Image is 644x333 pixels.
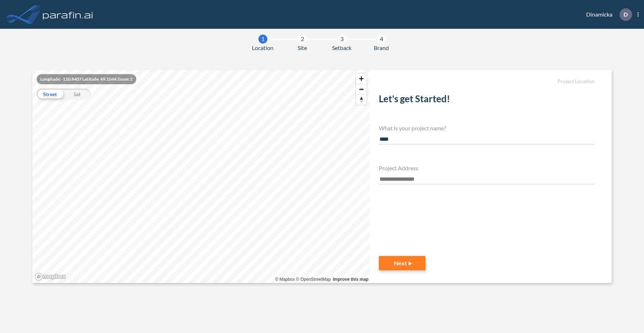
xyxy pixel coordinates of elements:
h5: Project Location [379,78,594,85]
span: Brand [374,44,389,52]
div: 4 [377,35,386,44]
span: Location [252,44,273,52]
span: Site [298,44,307,52]
h2: Let's get Started! [379,93,594,107]
span: Reset bearing to north [356,95,367,105]
a: Improve this map [333,277,368,282]
div: Sat [64,89,91,99]
button: Zoom out [356,84,367,94]
p: D [624,11,628,18]
div: 2 [298,35,307,44]
h4: What is your project name? [379,125,594,131]
a: Mapbox homepage [34,273,66,281]
button: Reset bearing to north [356,94,367,105]
div: Dinamicka [575,8,639,21]
div: 3 [337,35,346,44]
div: Street [37,89,64,99]
a: OpenStreetMap [296,277,331,282]
span: Setback [332,44,351,52]
h4: Project Address [379,165,594,171]
img: logo [41,7,95,22]
button: Next [379,256,425,270]
button: Zoom in [356,73,367,84]
div: Longitude: -110.8407 Latitude: 49.1044 Zoom: 2 [37,74,136,84]
span: Zoom out [356,84,367,94]
canvas: Map [32,70,371,283]
div: 1 [258,35,267,44]
a: Mapbox [275,277,295,282]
